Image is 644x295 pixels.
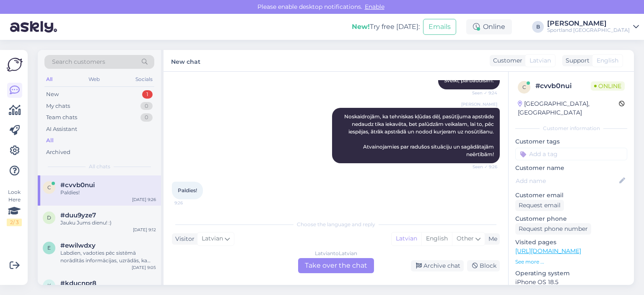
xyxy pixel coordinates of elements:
div: Socials [134,74,154,85]
span: Seen ✓ 9:24 [466,90,497,96]
div: Sportland [GEOGRAPHIC_DATA] [547,27,630,34]
div: 0 [140,102,153,110]
button: Emails [423,19,456,35]
p: Customer email [515,191,627,200]
div: Take over the chat [298,258,374,273]
div: B [532,21,544,33]
div: Labdien, vadoties pēc sistēmā norādītās informācijas, uzrādās, ka šiem apaviem ir pieejami 2 pāri... [60,249,156,264]
div: [DATE] 9:05 [132,264,156,271]
span: 9:26 [174,200,206,206]
span: k [47,282,51,289]
span: Paldies! [178,187,197,193]
b: New! [352,23,370,31]
a: [PERSON_NAME]Sportland [GEOGRAPHIC_DATA] [547,20,639,34]
input: Add a tag [515,148,627,160]
div: Archive chat [411,260,464,272]
p: Customer name [515,164,627,172]
div: Archived [46,148,70,157]
span: All chats [89,163,110,170]
div: Look Here [7,188,22,226]
div: Jauku Jums dienu! :) [60,219,156,227]
p: Customer tags [515,137,627,146]
span: #cvvb0nui [60,181,95,189]
div: New [46,90,59,99]
div: Request phone number [515,223,591,235]
div: Latvian to Latvian [315,250,357,257]
div: Visitor [172,235,195,243]
span: d [47,214,51,221]
div: 2 / 3 [7,219,22,226]
div: [PERSON_NAME] [547,20,630,27]
a: [URL][DOMAIN_NAME] [515,247,581,255]
div: Latvian [392,232,421,245]
span: Noskaidrojām, ka tehniskas kļūdas dēļ, pasūtījuma apstrāde nedaudz tika iekavēta, bet palūdzām ve... [344,113,495,157]
span: c [47,184,51,191]
div: 1 [142,90,153,99]
span: Other [457,235,474,242]
div: Customer information [515,125,627,132]
span: #kducnpr8 [60,279,96,287]
span: [PERSON_NAME] [461,101,497,107]
p: Visited pages [515,238,627,247]
span: c [522,84,526,90]
div: # cvvb0nui [535,81,591,91]
div: AI Assistant [46,125,77,133]
div: Me [485,235,497,243]
div: 0 [140,113,153,122]
div: [DATE] 9:26 [132,196,156,203]
div: [GEOGRAPHIC_DATA], [GEOGRAPHIC_DATA] [518,99,619,117]
span: #ewilwdxy [60,242,96,249]
p: Operating system [515,269,627,278]
div: [DATE] 9:12 [133,227,156,233]
span: Search customers [52,57,105,66]
div: Web [87,74,101,85]
span: Seen ✓ 9:26 [466,164,497,170]
span: #duu9yze7 [60,211,96,219]
div: Team chats [46,113,77,122]
label: New chat [171,55,200,66]
span: Online [591,81,625,91]
p: Customer phone [515,214,627,223]
span: Sveiki, pārbaudīsim. [444,77,494,84]
input: Add name [516,176,618,185]
div: Block [467,260,500,272]
div: Try free [DATE]: [352,22,420,32]
div: My chats [46,102,70,110]
span: Latvian [530,56,551,65]
span: English [597,56,618,65]
div: Online [466,19,512,34]
span: e [47,245,51,251]
div: Request email [515,200,564,211]
div: All [44,74,54,85]
div: Support [562,56,589,65]
p: iPhone OS 18.5 [515,278,627,287]
div: Choose the language and reply [172,221,500,228]
div: Customer [490,56,522,65]
img: Askly Logo [7,57,23,73]
div: Paldies! [60,189,156,196]
span: Latvian [202,234,223,243]
div: English [421,232,452,245]
div: All [46,136,54,145]
p: See more ... [515,258,627,266]
span: Enable [362,3,387,10]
